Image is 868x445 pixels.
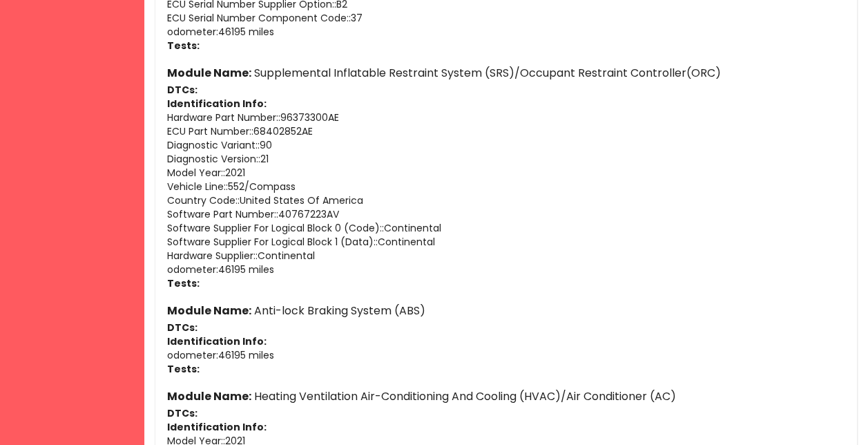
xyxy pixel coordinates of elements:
p: Diagnostic Variant: : 90 [166,138,846,152]
strong: DTCs: [166,406,197,420]
strong: Tests: [166,362,199,376]
p: Country Code: : United States Of America [166,193,846,207]
strong: Tests: [166,276,199,290]
h6: Heating Ventilation Air-Conditioning And Cooling (HVAC)/Air Conditioner (AC) [166,387,846,406]
strong: Identification Info: [166,420,266,434]
p: Vehicle Line: : 552/Compass [166,180,846,193]
strong: Module Name: [166,388,251,404]
strong: Module Name: [166,65,251,81]
p: Diagnostic Version: : 21 [166,152,846,166]
p: Software Part Number: : 40767223AV [166,207,846,221]
strong: Identification Info: [166,97,266,111]
p: odometer : 46195 miles [166,25,846,39]
strong: Identification Info: [166,334,266,348]
h6: Supplemental Inflatable Restraint System (SRS)/Occupant Restraint Controller(ORC) [166,64,846,83]
strong: DTCs: [166,321,197,334]
strong: Module Name: [166,303,251,319]
p: Software Supplier For Logical Block 0 (Code): : Continental [166,221,846,235]
p: odometer : 46195 miles [166,348,846,362]
p: Model Year: : 2021 [166,166,846,180]
p: ECU Part Number: : 68402852AE [166,124,846,138]
p: odometer : 46195 miles [166,263,846,276]
p: Hardware Part Number: : 96373300AE [166,111,846,124]
strong: DTCs: [166,83,197,97]
p: Software Supplier For Logical Block 1 (Data): : Continental [166,235,846,249]
p: ECU Serial Number Component Code: : 37 [166,11,846,25]
h6: Anti-lock Braking System (ABS) [166,301,846,321]
strong: Tests: [166,39,199,53]
p: Hardware Supplier: : Continental [166,249,846,263]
